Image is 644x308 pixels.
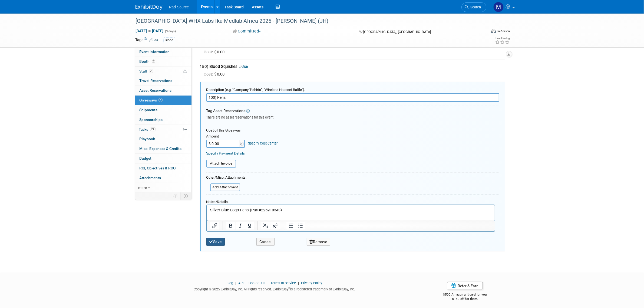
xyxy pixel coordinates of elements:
[140,78,173,83] span: Travel Reservations
[135,105,191,115] a: Shipments
[204,72,227,77] span: 0.00
[231,28,263,34] button: Committed
[135,173,191,183] a: Attachments
[135,57,191,66] a: Booth
[363,30,431,34] span: [GEOGRAPHIC_DATA], [GEOGRAPHIC_DATA]
[206,238,225,246] button: Save
[296,222,305,230] button: Bullet list
[136,37,158,43] td: Tags
[140,166,176,170] span: ROI, Objectives & ROO
[140,98,163,102] span: Giveaways
[135,134,191,144] a: Playbook
[206,151,245,155] a: Specify Payment Details
[235,222,245,230] button: Italic
[138,185,147,190] span: more
[135,154,191,163] a: Budget
[140,59,156,64] span: Booth
[270,281,296,285] a: Terms of Service
[136,5,163,10] img: ExhibitDay
[249,281,265,285] a: Contact Us
[169,5,189,9] span: Rad Source
[245,222,254,230] button: Underline
[136,28,164,33] span: [DATE] [DATE]
[206,85,499,93] div: Description (e.g. "Company T-shirts", "Wireless Headset Raffle"):
[206,114,499,120] div: There are no asset reservations for this event.
[206,134,246,140] div: Amount
[270,222,279,230] button: Superscript
[238,281,243,285] a: API
[226,222,235,230] button: Bold
[200,64,505,70] div: 150) Blood Squishes
[163,37,175,43] div: Blood
[204,72,217,77] span: Cost: $
[454,28,510,36] div: Event Format
[495,37,510,40] div: Event Rating
[135,76,191,86] a: Travel Reservations
[493,2,504,12] img: Melissa Conboy
[206,108,499,114] div: Tag Asset Reservations:
[261,222,270,230] button: Subscript
[307,238,331,246] button: Remove
[140,108,158,112] span: Shipments
[248,141,278,145] a: Specify Cost Center
[171,192,181,199] td: Personalize Event Tab Strip
[135,96,191,105] a: Giveaways7
[134,16,478,26] div: [GEOGRAPHIC_DATA] WHX Labs fka Medlab Africa 2025 - [PERSON_NAME] (JH)
[288,287,290,290] sup: ®
[140,88,172,93] span: Asset Reservations
[135,86,191,95] a: Asset Reservations
[135,67,191,76] a: Staff2
[301,281,322,285] a: Privacy Policy
[140,117,163,122] span: Sponsorships
[135,125,191,134] a: Tasks0%
[140,69,153,73] span: Staff
[135,115,191,124] a: Sponsorships
[204,50,217,54] span: Cost: $
[140,50,170,54] span: Event Information
[234,281,237,285] span: |
[135,163,191,173] a: ROI, Objectives & ROO
[158,98,163,102] span: 7
[447,282,483,290] a: Refer & Earn
[206,128,499,133] div: Cost of this Giveaway:
[139,127,156,132] span: Tasks
[297,281,300,285] span: |
[140,156,152,160] span: Budget
[147,29,152,33] span: to
[239,65,248,69] a: Edit
[183,69,187,74] span: Potential Scheduling Conflict -- at least one attendee is tagged in another overlapping event.
[226,281,233,285] a: Blog
[421,297,509,301] div: $150 off for them.
[421,289,509,301] div: $500 Amazon gift card for you,
[140,137,155,141] span: Playbook
[180,192,191,199] td: Toggle Event Tabs
[140,146,182,151] span: Misc. Expenses & Credits
[135,183,191,192] a: more
[136,286,414,292] div: Copyright © 2025 ExhibitDay, Inc. All rights reserved. ExhibitDay is a registered trademark of Ex...
[210,222,219,230] button: Insert/edit link
[206,197,495,205] div: Notes/Details:
[204,50,227,54] span: 0.00
[151,59,156,63] span: Booth not reserved yet
[140,176,161,180] span: Attachments
[497,29,510,33] div: In-Person
[266,281,270,285] span: |
[207,205,495,220] iframe: Rich Text Area
[135,144,191,153] a: Misc. Expenses & Credits
[244,281,248,285] span: |
[256,238,275,246] button: Cancel
[286,222,295,230] button: Numbered list
[150,38,158,42] a: Edit
[149,69,153,73] span: 2
[206,175,247,182] div: Other/Misc. Attachments:
[469,5,481,9] span: Search
[461,2,486,12] a: Search
[150,127,156,131] span: 0%
[135,47,191,57] a: Event Information
[491,29,496,33] img: Format-Inperson.png
[165,30,176,33] span: (3 days)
